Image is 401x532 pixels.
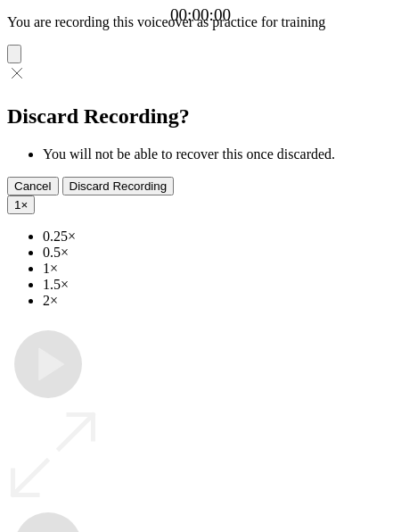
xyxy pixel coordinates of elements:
button: 1× [7,195,35,214]
span: 1 [14,198,20,212]
li: 1.5× [43,277,394,293]
a: 00:00:00 [170,5,231,25]
li: 0.25× [43,229,394,245]
li: 1× [43,261,394,277]
button: Discard Recording [62,177,175,195]
h2: Discard Recording? [7,104,394,129]
li: You will not be able to recover this once discarded. [43,146,394,162]
li: 0.5× [43,245,394,261]
p: You are recording this voiceover as practice for training [7,14,394,30]
button: Cancel [7,177,59,195]
li: 2× [43,293,394,309]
